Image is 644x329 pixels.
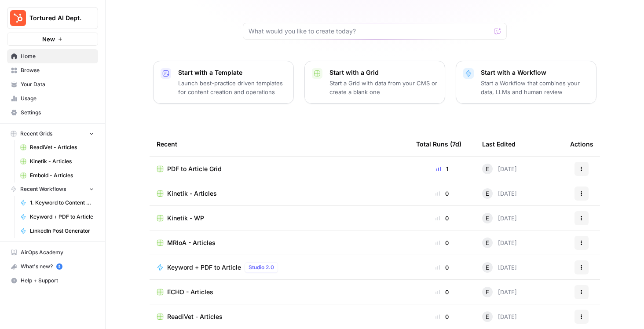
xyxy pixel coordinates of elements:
div: 0 [416,238,468,247]
div: [DATE] [482,164,517,174]
a: AirOps Academy [7,245,98,260]
text: 5 [58,264,60,269]
div: Recent [157,132,402,156]
div: Total Runs (7d) [416,132,461,156]
span: Browse [21,66,94,74]
a: 1. Keyword to Content Brief (incl. Outline) [16,196,98,210]
span: Kinetik - Articles [167,189,217,198]
a: ReadiVet - Articles [16,140,98,154]
span: E [486,263,489,272]
button: Recent Grids [7,127,98,140]
span: E [486,288,489,296]
div: 0 [416,189,468,198]
span: Recent Workflows [20,185,66,193]
a: Settings [7,106,98,120]
button: Start with a GridStart a Grid with data from your CMS or create a blank one [304,61,445,104]
a: Your Data [7,77,98,91]
span: Studio 2.0 [249,263,274,271]
span: LinkedIn Post Generator [30,227,94,235]
a: MRIoA - Articles [157,238,402,247]
p: Start a Grid with data from your CMS or create a blank one [329,79,438,96]
button: New [7,33,98,46]
a: 5 [56,263,62,270]
div: 0 [416,263,468,272]
span: Kinetik - Articles [30,157,94,165]
a: PDF to Article Grid [157,164,402,173]
div: [DATE] [482,213,517,223]
p: Start with a Grid [329,68,438,77]
a: Keyword + PDF to Article [16,210,98,224]
a: Kinetik - Articles [157,189,402,198]
a: Browse [7,63,98,77]
span: ReadiVet - Articles [30,143,94,151]
div: [DATE] [482,311,517,322]
span: E [486,214,489,223]
div: 0 [416,288,468,296]
span: Settings [21,109,94,117]
a: Kinetik - WP [157,214,402,223]
div: [DATE] [482,262,517,273]
span: Kinetik - WP [167,214,204,223]
span: AirOps Academy [21,249,94,256]
span: Recent Grids [20,130,52,138]
a: Embold - Articles [16,168,98,183]
span: Home [21,52,94,60]
a: Kinetik - Articles [16,154,98,168]
span: 1. Keyword to Content Brief (incl. Outline) [30,199,94,207]
button: Start with a WorkflowStart a Workflow that combines your data, LLMs and human review [456,61,596,104]
button: Start with a TemplateLaunch best-practice driven templates for content creation and operations [153,61,294,104]
span: PDF to Article Grid [167,164,222,173]
span: Keyword + PDF to Article [30,213,94,221]
div: What's new? [7,260,98,273]
p: Start with a Template [178,68,286,77]
p: Launch best-practice driven templates for content creation and operations [178,79,286,96]
span: ReadiVet - Articles [167,312,223,321]
div: Actions [570,132,593,156]
a: LinkedIn Post Generator [16,224,98,238]
span: E [486,189,489,198]
a: Keyword + PDF to ArticleStudio 2.0 [157,262,402,273]
a: Home [7,49,98,63]
span: Your Data [21,80,94,88]
p: Start with a Workflow [481,68,589,77]
span: New [42,35,55,44]
a: ECHO - Articles [157,288,402,296]
button: What's new? 5 [7,260,98,274]
div: [DATE] [482,238,517,248]
div: 0 [416,214,468,223]
a: ReadiVet - Articles [157,312,402,321]
p: Start a Workflow that combines your data, LLMs and human review [481,79,589,96]
span: E [486,312,489,321]
div: [DATE] [482,287,517,297]
span: Embold - Articles [30,172,94,179]
span: MRIoA - Articles [167,238,216,247]
span: E [486,164,489,173]
div: 0 [416,312,468,321]
input: What would you like to create today? [249,27,490,36]
div: 1 [416,164,468,173]
span: ECHO - Articles [167,288,213,296]
div: [DATE] [482,188,517,199]
span: E [486,238,489,247]
span: Keyword + PDF to Article [167,263,241,272]
span: Help + Support [21,277,94,285]
img: Tortured AI Dept. Logo [10,10,26,26]
button: Recent Workflows [7,183,98,196]
a: Usage [7,91,98,106]
button: Help + Support [7,274,98,288]
div: Last Edited [482,132,516,156]
span: Tortured AI Dept. [29,14,83,22]
button: Workspace: Tortured AI Dept. [7,7,98,29]
span: Usage [21,95,94,102]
